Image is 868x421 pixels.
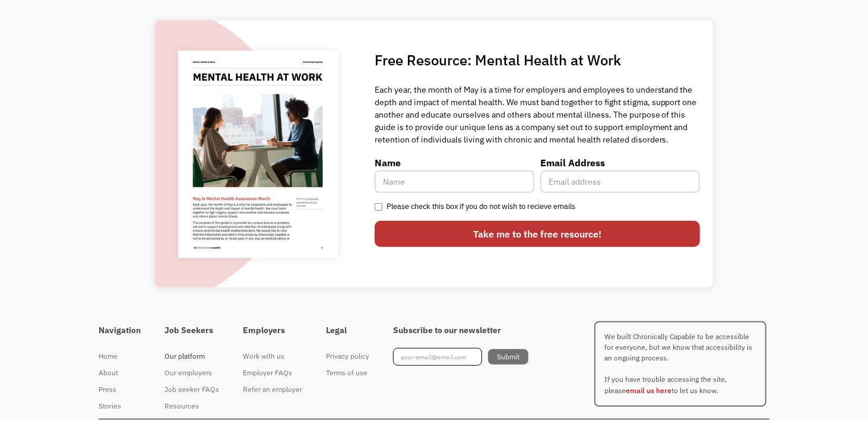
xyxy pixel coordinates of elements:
[164,382,219,397] div: Job seeker FAQs
[99,381,141,398] a: Press
[375,158,700,247] form: Free Resource Form
[243,365,302,381] a: Employer FAQs
[488,349,528,365] input: Submit
[243,381,302,398] a: Refer an employer
[164,348,219,365] a: Our platform
[99,365,141,381] a: About
[164,398,219,414] a: Resources
[99,382,141,397] div: Press
[387,203,575,211] span: Please check this box if you do not wish to recieve emails
[540,170,700,193] input: Email address
[243,366,302,380] div: Employer FAQs
[243,382,302,397] div: Refer an employer
[375,81,700,158] p: Each year, the month of May is a time for employers and employees to understand the depth and imp...
[393,348,528,366] form: Footer Newsletter
[99,325,141,336] h4: Navigation
[326,325,369,336] h4: Legal
[164,325,219,336] h4: Job Seekers
[99,398,141,414] a: Stories
[99,349,141,363] div: Home
[99,348,141,365] a: Home
[393,348,482,366] input: your-email@email.com
[164,366,219,380] div: Our employers
[540,158,700,167] label: Email Address
[99,399,141,413] div: Stories
[243,348,302,365] a: Work with us
[375,51,700,69] h1: Free Resource: Mental Health at Work
[326,349,369,363] div: Privacy policy
[626,386,671,395] a: email us here
[594,321,766,407] p: We built Chronically Capable to be accessible for everyone, but we know that accessibility is an ...
[164,381,219,398] a: Job seeker FAQs
[326,348,369,365] a: Privacy policy
[164,399,219,413] div: Resources
[393,325,528,336] h4: Subscribe to our newsletter
[375,158,534,167] label: Name
[375,221,700,247] input: Take me to the free resource!
[375,203,382,211] input: Please check this box if you do not wish to recieve emails
[375,170,534,193] input: Name
[326,365,369,381] a: Terms of use
[326,366,369,380] div: Terms of use
[243,349,302,363] div: Work with us
[99,366,141,380] div: About
[164,365,219,381] a: Our employers
[164,349,219,363] div: Our platform
[243,325,302,336] h4: Employers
